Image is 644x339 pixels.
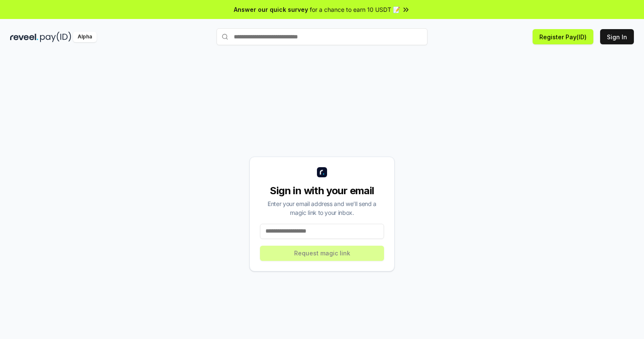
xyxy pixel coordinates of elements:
div: Sign in with your email [260,184,384,198]
img: reveel_dark [10,32,38,42]
span: for a chance to earn 10 USDT 📝 [310,5,400,14]
img: pay_id [40,32,71,42]
button: Register Pay(ID) [533,29,593,44]
span: Answer our quick survey [234,5,308,14]
img: logo_small [317,167,327,177]
button: Sign In [600,29,634,44]
div: Alpha [73,32,97,42]
div: Enter your email address and we’ll send a magic link to your inbox. [260,199,384,217]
